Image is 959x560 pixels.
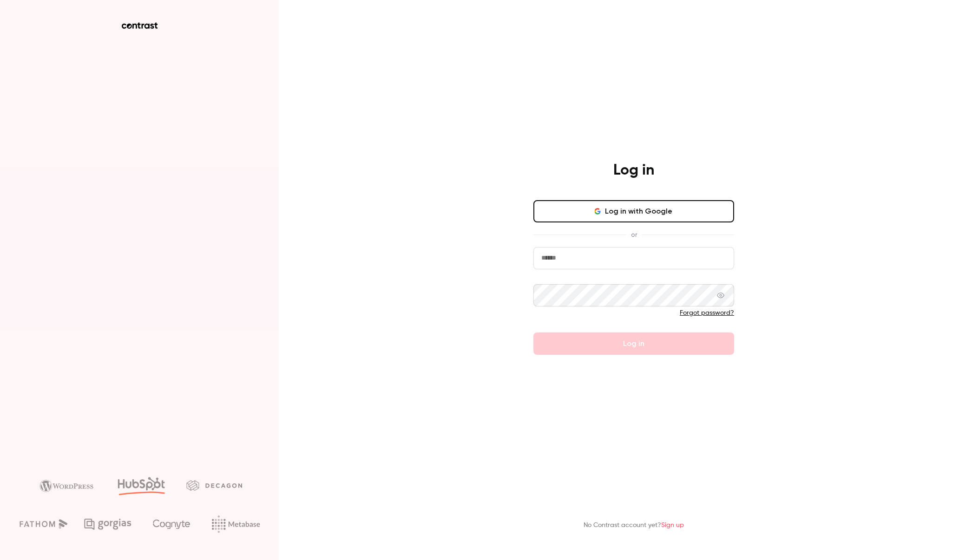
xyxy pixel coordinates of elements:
span: or [626,230,642,240]
p: No Contrast account yet? [584,521,684,530]
img: decagon [186,480,242,490]
a: Sign up [661,522,684,528]
button: Log in with Google [533,200,734,222]
h4: Log in [613,161,654,180]
a: Forgot password? [680,310,734,316]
